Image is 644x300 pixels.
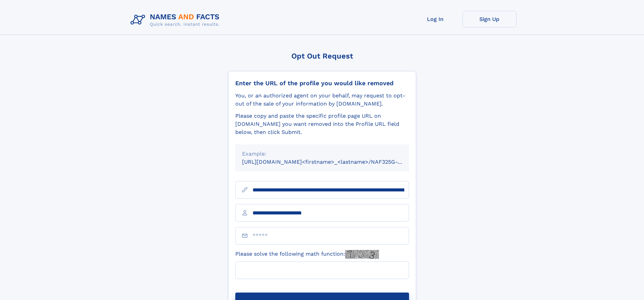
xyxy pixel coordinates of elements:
[128,11,225,29] img: Logo Names and Facts
[235,250,379,259] label: Please solve the following math function:
[228,52,416,60] div: Opt Out Request
[235,92,409,108] div: You, or an authorized agent on your behalf, may request to opt-out of the sale of your informatio...
[235,79,409,87] div: Enter the URL of the profile you would like removed
[242,150,402,158] div: Example:
[242,159,422,165] small: [URL][DOMAIN_NAME]<firstname>_<lastname>/NAF325G-xxxxxxxx
[235,112,409,136] div: Please copy and paste the specific profile page URL on [DOMAIN_NAME] you want removed into the Pr...
[462,11,517,27] a: Sign Up
[408,11,462,27] a: Log In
